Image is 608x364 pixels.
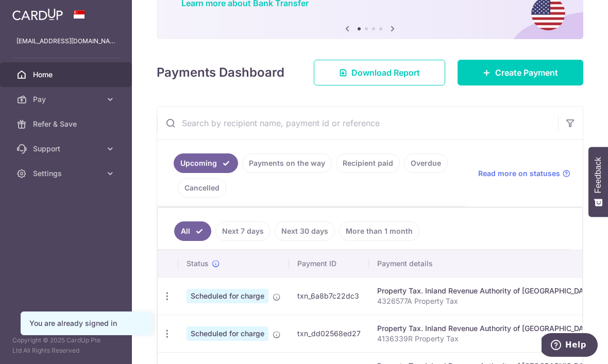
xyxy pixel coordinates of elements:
span: Scheduled for charge [187,326,268,341]
span: Refer & Save [33,119,101,129]
h4: Payments Dashboard [157,63,284,82]
span: Home [33,70,101,80]
span: Settings [33,168,101,179]
a: Read more on statuses [478,168,570,179]
p: 4326577A Property Tax [377,296,595,306]
span: Support [33,144,101,154]
span: Download Report [351,66,420,79]
a: Upcoming [174,153,238,173]
a: Download Report [314,60,445,85]
a: All [174,221,211,241]
button: Feedback - Show survey [588,147,608,217]
a: Overdue [404,153,448,173]
input: Search by recipient name, payment id or reference [157,107,558,140]
a: Cancelled [178,178,226,198]
span: Read more on statuses [478,168,560,179]
td: txn_6a8b7c22dc3 [289,277,369,315]
p: [EMAIL_ADDRESS][DOMAIN_NAME] [16,36,115,46]
td: txn_dd02568ed27 [289,315,369,352]
div: Property Tax. Inland Revenue Authority of [GEOGRAPHIC_DATA] [377,323,595,334]
a: Recipient paid [336,153,400,173]
a: Payments on the way [242,153,332,173]
a: More than 1 month [339,221,419,241]
span: Pay [33,94,101,105]
span: Status [187,258,209,269]
a: Create Payment [458,60,583,85]
div: Property Tax. Inland Revenue Authority of [GEOGRAPHIC_DATA] [377,286,595,296]
div: You are already signed in [29,318,144,328]
span: Scheduled for charge [187,289,268,303]
th: Payment ID [289,250,369,277]
span: Create Payment [495,66,558,79]
span: Feedback [594,157,603,193]
th: Payment details [369,250,603,277]
a: Next 7 days [215,221,271,241]
p: 4136339R Property Tax [377,334,595,344]
a: Next 30 days [275,221,335,241]
img: CardUp [12,8,63,21]
iframe: Opens a widget where you can find more information [542,333,598,359]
